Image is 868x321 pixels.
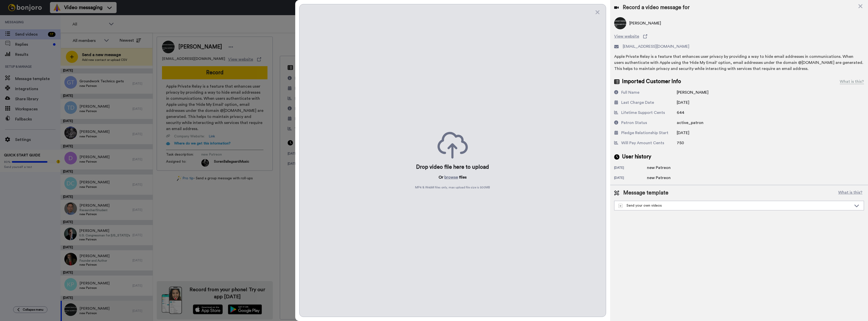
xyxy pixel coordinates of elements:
[614,176,647,181] div: [DATE]
[677,90,709,94] span: [PERSON_NAME]
[621,140,664,146] div: Will Pay Amount Cents
[614,33,639,39] span: View website
[623,43,689,50] span: [EMAIL_ADDRESS][DOMAIN_NAME]
[621,120,647,126] div: Patron Status
[416,164,489,171] div: Drop video file here to upload
[618,204,622,208] img: demo-template.svg
[444,174,458,180] button: browse
[618,203,852,208] div: Send your own videos
[415,185,490,189] span: MP4 & WebM files only, max upload file size is 500 MB
[623,189,668,197] span: Message template
[837,189,864,197] button: What is this?
[677,101,689,105] span: [DATE]
[840,79,864,85] div: What is this?
[622,78,681,85] span: Imported Customer Info
[622,153,651,161] span: User history
[677,131,689,135] span: [DATE]
[647,165,672,171] div: new Patreon
[614,54,864,72] div: Apple Private Relay is a feature that enhances user privacy by providing a way to hide email addr...
[647,175,672,181] div: new Patreon
[439,174,467,180] p: Or files
[614,166,647,171] div: [DATE]
[614,33,864,39] a: View website
[621,100,654,106] div: Last Charge Date
[621,89,639,95] div: Full Name
[677,121,703,125] span: active_patron
[677,111,684,115] span: 644
[621,130,668,136] div: Pledge Relationship Start
[621,110,665,116] div: Lifetime Support Cents
[677,141,684,145] span: 750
